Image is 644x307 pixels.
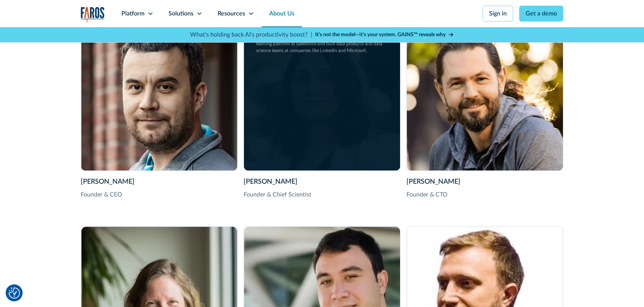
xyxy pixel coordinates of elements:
div: Founder & CTO [406,190,563,199]
div: [PERSON_NAME] [244,177,400,187]
a: Sign in [483,6,513,21]
div: Resources [218,9,245,18]
div: Platform [121,9,144,18]
p: What's holding back AI's productivity boost? | [190,30,312,39]
div: [PERSON_NAME] [406,177,563,187]
button: Cookie Settings [9,287,20,299]
a: It’s not the model—it’s your system. GAINS™ reveals why [315,31,454,39]
a: Get a demo [519,6,563,21]
div: Founder & Chief Scientist [244,190,400,199]
img: Logo of the analytics and reporting company Faros. [81,7,105,22]
div: Solutions [169,9,193,18]
img: Revisit consent button [9,287,20,299]
strong: It’s not the model—it’s your system. GAINS™ reveals why [315,32,446,37]
div: [PERSON_NAME] [81,177,238,187]
div: Founder & CEO [81,190,238,199]
a: home [81,7,105,22]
